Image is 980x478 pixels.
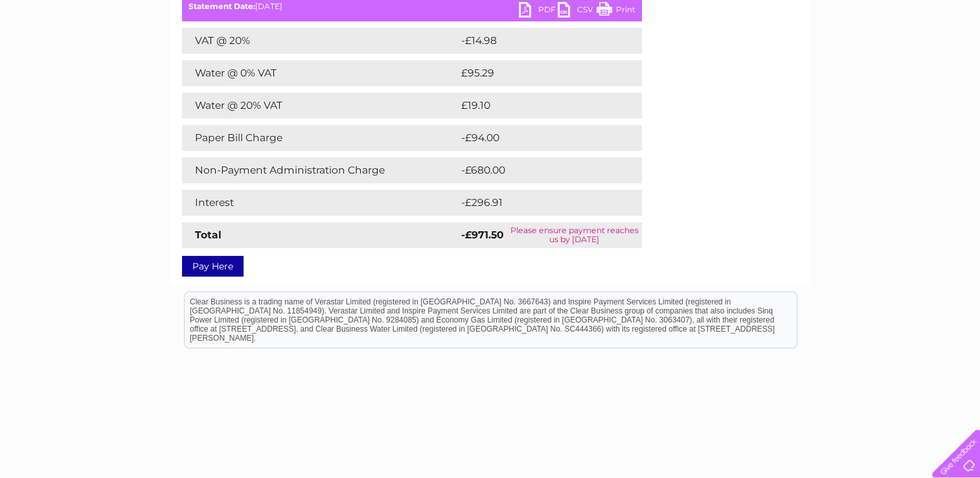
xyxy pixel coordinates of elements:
td: VAT @ 20% [182,28,458,54]
a: Blog [867,55,886,65]
a: Contact [894,55,926,65]
td: Water @ 20% VAT [182,93,458,119]
a: CSV [558,2,597,21]
td: £19.10 [458,93,613,119]
img: logo.png [34,34,100,73]
td: Non-Payment Administration Charge [182,157,458,183]
a: 0333 014 3131 [736,6,825,23]
td: -£296.91 [458,190,620,216]
div: [DATE] [182,2,642,11]
td: -£94.00 [458,125,619,151]
a: Telecoms [821,55,860,65]
td: £95.29 [458,60,616,86]
div: Clear Business is a trading name of Verastar Limited (registered in [GEOGRAPHIC_DATA] No. 3667643... [185,7,797,63]
strong: Total [195,229,222,241]
td: Paper Bill Charge [182,125,458,151]
td: -£680.00 [458,157,621,183]
a: Pay Here [182,256,244,277]
a: Water [752,55,777,65]
td: -£14.98 [458,28,617,54]
a: Print [597,2,635,21]
a: Log out [937,55,968,65]
a: PDF [519,2,558,21]
td: Water @ 0% VAT [182,60,458,86]
strong: -£971.50 [461,229,504,241]
td: Interest [182,190,458,216]
td: Please ensure payment reaches us by [DATE] [507,222,642,248]
a: Energy [784,55,813,65]
b: Statement Date: [188,1,255,11]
